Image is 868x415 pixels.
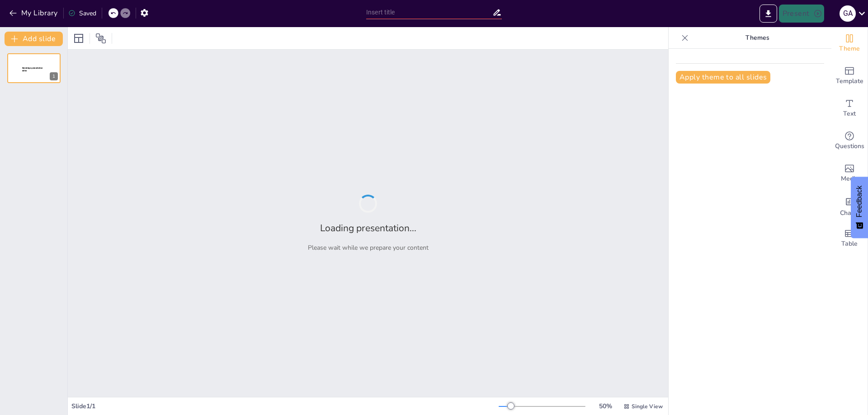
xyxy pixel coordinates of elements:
p: Please wait while we prepare your content [308,243,429,252]
button: Present [779,5,824,23]
button: My Library [7,6,61,20]
h2: Loading presentation... [320,222,416,234]
div: Get real-time input from your audience [831,125,868,157]
div: Add a table [831,222,868,255]
div: 50 % [594,402,616,410]
span: Feedback [855,186,863,217]
span: Theme [839,44,860,54]
div: Change the overall theme [831,27,868,60]
div: Add ready made slides [831,60,868,92]
span: Sendsteps presentation editor [22,67,43,72]
span: Charts [840,208,859,218]
div: Saved [68,9,96,18]
div: G a [840,5,856,22]
div: Layout [71,31,86,46]
div: Add text boxes [831,92,868,125]
span: Single View [632,403,663,410]
span: Media [841,174,859,184]
p: Themes [692,27,822,49]
input: Insert title [366,6,492,19]
div: 1 [7,53,61,83]
div: Add charts and graphs [831,190,868,222]
button: Feedback - Show survey [851,177,868,238]
span: Template [836,76,863,86]
span: Text [843,109,856,119]
div: Add images, graphics, shapes or video [831,157,868,190]
span: Table [841,239,858,249]
button: G a [840,5,856,23]
span: Questions [835,141,864,151]
span: Position [95,33,106,44]
button: Apply theme to all slides [676,71,770,84]
button: Add slide [5,32,63,46]
button: Export to PowerPoint [759,5,777,23]
div: 1 [50,72,58,80]
div: Slide 1 / 1 [71,402,499,410]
